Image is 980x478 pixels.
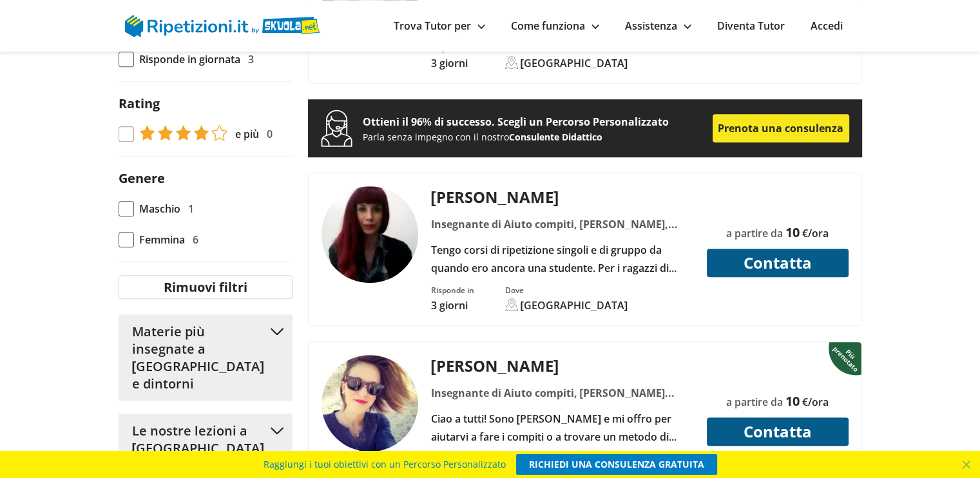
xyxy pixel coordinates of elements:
[426,215,698,233] div: Insegnante di Aiuto compiti, [PERSON_NAME], [PERSON_NAME], Inglese, Italiano
[521,56,628,70] div: [GEOGRAPHIC_DATA]
[363,131,713,143] p: Parla senza impegno con il nostro
[431,56,474,70] p: 3 giorni
[322,186,418,283] img: tutor a venezia - giulia
[802,395,829,409] span: €/ora
[426,241,698,277] div: Tengo corsi di ripetizione singoli e di gruppo da quando ero ancora una studente. Per i ragazzi d...
[726,395,783,409] span: a partire da
[363,113,713,131] p: Ottieni il 96% di successo. Scegli un Percorso Personalizzato
[811,19,843,33] a: Accedi
[322,355,418,452] img: tutor a Mestre - Camilla
[431,298,474,312] p: 3 giorni
[516,454,717,475] a: RICHIEDI UNA CONSULENZA GRATUITA
[511,19,599,33] a: Come funziona
[125,17,320,32] a: logo Skuola.net | Ripetizioni.it
[426,355,698,376] div: [PERSON_NAME]
[394,19,485,33] a: Trova Tutor per
[119,169,165,187] label: Genere
[426,410,698,446] div: Ciao a tutti! Sono [PERSON_NAME] e mi offro per aiutarvi a fare i compiti o a trovare un metodo d...
[139,200,180,218] span: Maschio
[119,95,160,112] label: Rating
[505,285,628,296] div: Dove
[132,323,264,392] span: Materie più insegnate a [GEOGRAPHIC_DATA] e dintorni
[785,392,800,410] span: 10
[193,231,198,249] span: 6
[139,125,227,140] img: tasso di risposta 4+
[188,200,194,218] span: 1
[509,131,602,143] span: Consulente Didattico
[717,19,785,33] a: Diventa Tutor
[521,298,628,312] div: [GEOGRAPHIC_DATA]
[132,422,264,474] span: Le nostre lezioni a [GEOGRAPHIC_DATA] e dintorni
[235,125,259,143] span: e più
[802,226,829,240] span: €/ora
[139,231,185,249] span: Femmina
[707,249,849,277] button: Contatta
[139,50,240,68] span: Risponde in giornata
[321,110,352,147] img: prenota una consulenza
[125,15,320,37] img: logo Skuola.net | Ripetizioni.it
[625,19,691,33] a: Assistenza
[785,224,800,241] span: 10
[431,285,474,296] div: Risponde in
[264,454,506,475] span: Raggiungi i tuoi obiettivi con un Percorso Personalizzato
[426,384,698,402] div: Insegnante di Aiuto compiti, [PERSON_NAME] prova invalsi, [PERSON_NAME], Comprensione del testo, ...
[119,275,293,299] button: Rimuovi filtri
[726,226,783,240] span: a partire da
[707,417,849,446] button: Contatta
[829,341,864,376] img: Piu prenotato
[713,114,849,142] a: Prenota una consulenza
[267,125,273,143] span: 0
[248,50,254,68] span: 3
[426,186,698,207] div: [PERSON_NAME]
